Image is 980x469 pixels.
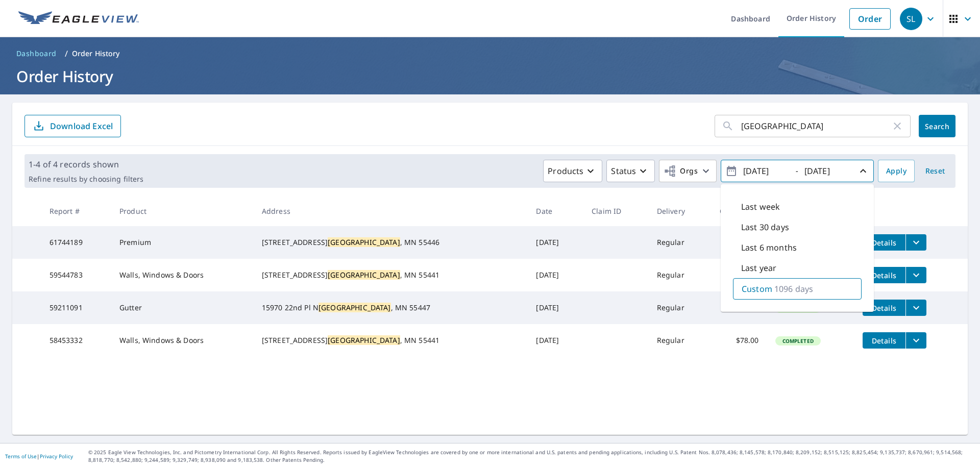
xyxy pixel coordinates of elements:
th: Claim ID [583,196,648,226]
p: Last week [741,201,780,213]
button: detailsBtn-61744189 [863,234,905,251]
button: Orgs [659,160,717,182]
span: Details [869,238,899,248]
button: filesDropdownBtn-61744189 [905,234,926,251]
p: Last year [741,262,776,274]
p: Order History [72,48,120,59]
div: [STREET_ADDRESS] , MN 55441 [262,270,520,280]
p: 1096 days [774,283,813,295]
button: Products [543,160,602,182]
div: Custom1096 days [733,278,862,300]
button: filesDropdownBtn-59544783 [905,267,926,283]
span: Dashboard [16,48,57,59]
span: Details [869,270,899,280]
img: EV Logo [18,11,139,27]
p: © 2025 Eagle View Technologies, Inc. and Pictometry International Corp. All Rights Reserved. Repo... [88,449,975,464]
nav: breadcrumb [12,45,968,62]
th: Delivery [649,196,712,226]
span: Reset [923,165,947,178]
button: Reset [919,160,951,182]
th: Date [528,196,583,226]
td: Premium [111,226,254,259]
p: Last 30 days [741,221,789,233]
td: [DATE] [528,324,583,357]
td: 61744189 [41,226,111,259]
td: Walls, Windows & Doors [111,324,254,357]
td: $60.00 [712,226,767,259]
h1: Order History [12,66,968,87]
div: SL [900,8,922,30]
a: Dashboard [12,45,61,62]
th: Product [111,196,254,226]
p: Status [611,165,636,177]
p: Refine results by choosing filters [29,175,143,184]
td: Regular [649,324,712,357]
td: Gutter [111,291,254,324]
span: Orgs [664,165,698,178]
td: Walls, Windows & Doors [111,259,254,291]
th: Address [254,196,528,226]
p: Last 6 months [741,241,797,254]
button: Download Excel [24,115,121,137]
td: 59211091 [41,291,111,324]
input: yyyy/mm/dd [740,163,790,179]
li: / [65,47,68,60]
button: filesDropdownBtn-59211091 [905,300,926,316]
button: Status [606,160,655,182]
td: $13.75 [712,291,767,324]
p: | [5,453,73,459]
a: Privacy Policy [40,453,73,460]
p: 1-4 of 4 records shown [29,158,143,170]
th: Cost [712,196,767,226]
td: $78.00 [712,259,767,291]
button: filesDropdownBtn-58453332 [905,332,926,349]
td: [DATE] [528,226,583,259]
span: Search [927,121,947,131]
mark: [GEOGRAPHIC_DATA] [328,335,400,345]
p: Custom [742,283,772,295]
td: Regular [649,291,712,324]
button: detailsBtn-59211091 [863,300,905,316]
div: [STREET_ADDRESS] , MN 55441 [262,335,520,345]
th: Report # [41,196,111,226]
td: [DATE] [528,259,583,291]
span: Details [869,303,899,313]
button: detailsBtn-58453332 [863,332,905,349]
span: Details [869,336,899,345]
div: 15970 22nd Pl N , MN 55447 [262,303,520,313]
div: Last 30 days [733,217,862,237]
input: yyyy/mm/dd [801,163,851,179]
p: Download Excel [50,120,113,132]
div: Last week [733,196,862,217]
div: Last year [733,258,862,278]
button: detailsBtn-59544783 [863,267,905,283]
button: Search [919,115,955,137]
td: [DATE] [528,291,583,324]
a: Order [849,8,891,30]
td: 59544783 [41,259,111,291]
td: Regular [649,259,712,291]
span: Completed [776,337,820,344]
mark: [GEOGRAPHIC_DATA] [318,303,391,312]
td: Regular [649,226,712,259]
mark: [GEOGRAPHIC_DATA] [328,270,400,280]
td: 58453332 [41,324,111,357]
p: Products [548,165,583,177]
button: - [721,160,874,182]
span: Apply [886,165,906,178]
span: - [725,162,869,180]
a: Terms of Use [5,453,37,460]
input: Address, Report #, Claim ID, etc. [741,112,891,140]
div: Last 6 months [733,237,862,258]
div: [STREET_ADDRESS] , MN 55446 [262,237,520,248]
button: Apply [878,160,915,182]
td: $78.00 [712,324,767,357]
mark: [GEOGRAPHIC_DATA] [328,237,400,247]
